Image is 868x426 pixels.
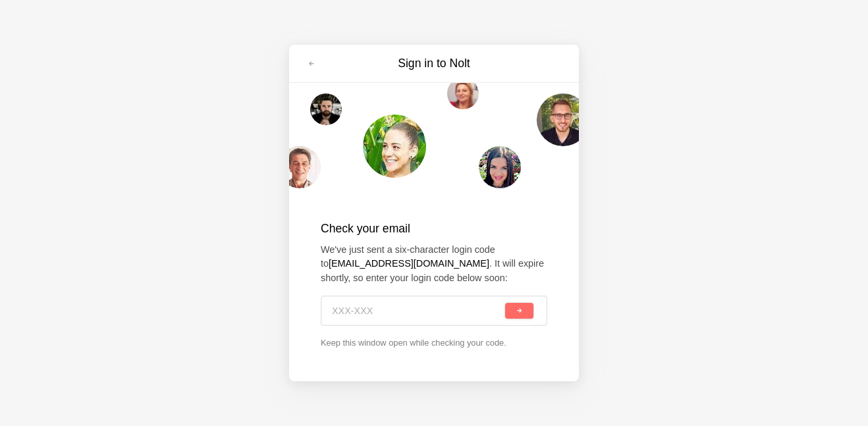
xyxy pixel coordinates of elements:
strong: [EMAIL_ADDRESS][DOMAIN_NAME] [329,258,489,269]
input: XXX-XXX [332,296,502,325]
h2: Check your email [321,220,547,237]
p: Keep this window open while checking your code. [321,336,547,349]
p: We've just sent a six-character login code to . It will expire shortly, so enter your login code ... [321,243,547,286]
h3: Sign in to Nolt [323,55,545,72]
